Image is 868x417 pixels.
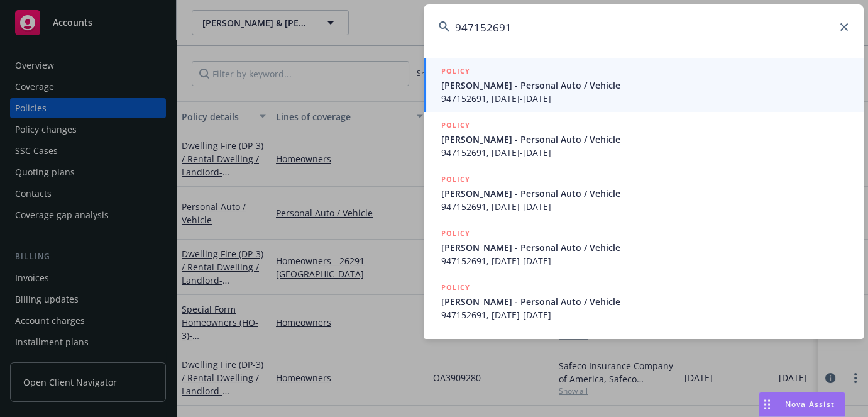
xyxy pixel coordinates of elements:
h5: POLICY [441,227,470,240]
h5: POLICY [441,65,470,77]
span: 947152691, [DATE]-[DATE] [441,92,849,105]
button: Nova Assist [759,392,845,417]
a: POLICY[PERSON_NAME] - Personal Auto / Vehicle947152691, [DATE]-[DATE] [424,274,864,328]
h5: POLICY [441,281,470,294]
span: 947152691, [DATE]-[DATE] [441,200,849,213]
span: [PERSON_NAME] - Personal Auto / Vehicle [441,79,849,92]
a: POLICY[PERSON_NAME] - Personal Auto / Vehicle947152691, [DATE]-[DATE] [424,166,864,220]
input: Search... [424,4,864,50]
h5: POLICY [441,173,470,186]
a: POLICY[PERSON_NAME] - Personal Auto / Vehicle947152691, [DATE]-[DATE] [424,58,864,112]
div: Drag to move [759,392,775,416]
span: 947152691, [DATE]-[DATE] [441,146,849,159]
span: [PERSON_NAME] - Personal Auto / Vehicle [441,187,849,200]
span: Nova Assist [785,399,835,409]
h5: POLICY [441,119,470,131]
a: POLICY[PERSON_NAME] - Personal Auto / Vehicle947152691, [DATE]-[DATE] [424,112,864,166]
span: 947152691, [DATE]-[DATE] [441,308,849,321]
span: [PERSON_NAME] - Personal Auto / Vehicle [441,241,849,254]
span: [PERSON_NAME] - Personal Auto / Vehicle [441,133,849,146]
a: POLICY[PERSON_NAME] - Personal Auto / Vehicle947152691, [DATE]-[DATE] [424,220,864,274]
span: 947152691, [DATE]-[DATE] [441,254,849,267]
span: [PERSON_NAME] - Personal Auto / Vehicle [441,295,849,308]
